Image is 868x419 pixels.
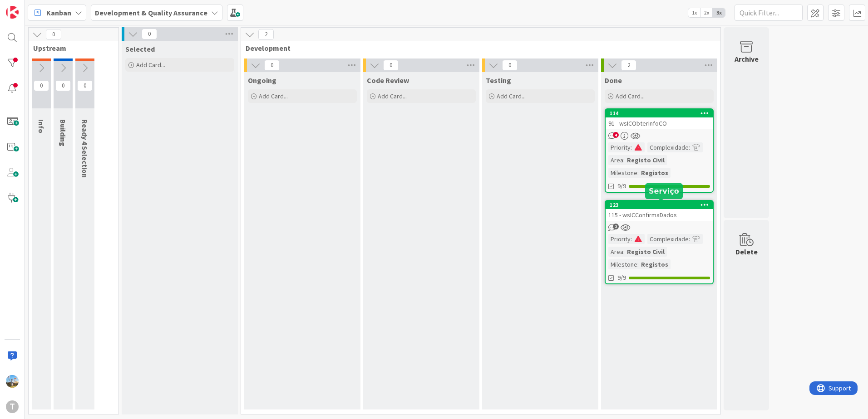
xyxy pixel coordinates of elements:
[608,259,637,269] div: Milestone
[37,119,46,133] span: Info
[637,259,639,269] span: :
[55,80,71,91] span: 0
[735,5,803,21] input: Quick Filter...
[136,61,165,69] span: Add Card...
[631,142,632,152] span: :
[248,76,276,85] span: Ongoing
[610,202,713,208] div: 123
[367,76,409,85] span: Code Review
[617,273,626,283] span: 9/9
[125,44,155,54] span: Selected
[502,60,518,71] span: 0
[631,234,632,244] span: :
[616,92,645,100] span: Add Card...
[497,92,526,100] span: Add Card...
[95,8,207,17] b: Development & Quality Assurance
[246,44,709,53] span: Development
[621,60,636,71] span: 2
[606,209,713,221] div: 115 - wsICConfirmaDados
[649,187,679,195] h5: Serviço
[46,29,61,40] span: 0
[606,201,713,209] div: 123
[689,234,690,244] span: :
[625,247,667,257] div: Registo Civil
[689,142,690,152] span: :
[34,80,49,91] span: 0
[700,8,713,17] span: 2x
[639,168,671,178] div: Registos
[6,6,19,19] img: Visit kanbanzone.com
[608,155,623,165] div: Area
[259,92,288,100] span: Add Card...
[80,119,89,178] span: Ready 4 Selection
[142,29,157,39] span: 0
[608,168,637,178] div: Milestone
[637,168,639,178] span: :
[647,142,689,152] div: Complexidade
[735,54,759,64] div: Archive
[6,375,19,388] img: DG
[606,201,713,221] div: 123115 - wsICConfirmaDados
[605,200,714,284] a: 123115 - wsICConfirmaDadosPriority:Complexidade:Area:Registo CivilMilestone:Registos9/9
[623,247,625,257] span: :
[606,117,713,129] div: 91 - wsICObterInfoCO
[6,400,19,413] div: T
[46,7,71,18] span: Kanban
[613,132,619,138] span: 4
[264,60,280,71] span: 0
[608,247,623,257] div: Area
[606,109,713,129] div: 11491 - wsICObterInfoCO
[613,224,619,229] span: 2
[735,246,758,257] div: Delete
[383,60,399,71] span: 0
[639,259,671,269] div: Registos
[605,76,622,85] span: Done
[59,119,68,146] span: Building
[608,234,631,244] div: Priority
[713,8,725,17] span: 3x
[605,108,714,193] a: 11491 - wsICObterInfoCOPriority:Complexidade:Area:Registo CivilMilestone:Registos9/9
[77,80,93,91] span: 0
[258,29,274,40] span: 2
[617,181,626,191] span: 9/9
[623,155,625,165] span: :
[688,8,700,17] span: 1x
[606,109,713,117] div: 114
[378,92,407,100] span: Add Card...
[33,44,107,53] span: Upstream
[608,142,631,152] div: Priority
[19,1,41,12] span: Support
[625,155,667,165] div: Registo Civil
[486,76,511,85] span: Testing
[647,234,689,244] div: Complexidade
[610,110,713,117] div: 114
